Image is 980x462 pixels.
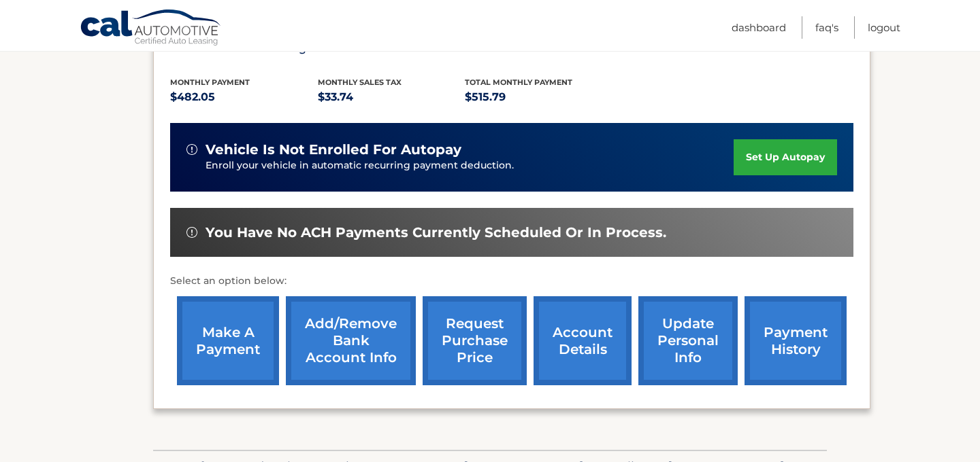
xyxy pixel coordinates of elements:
a: Cal Automotive [80,9,223,48]
a: payment history [745,296,847,385]
p: Enroll your vehicle in automatic recurring payment deduction. [206,158,734,173]
p: Select an option below: [170,273,853,289]
a: make a payment [177,296,279,385]
a: FAQ's [815,16,838,39]
a: account details [534,296,632,385]
span: Monthly Payment [170,77,250,87]
p: $515.79 [465,88,612,107]
a: Dashboard [732,16,786,39]
a: Add/Remove bank account info [286,296,416,385]
img: alert-white.svg [186,227,197,238]
a: update personal info [638,296,738,385]
span: You have no ACH payments currently scheduled or in process. [206,224,666,241]
a: request purchase price [423,296,527,385]
a: Logout [868,16,900,39]
a: set up autopay [734,139,837,175]
span: Monthly sales Tax [318,77,402,87]
img: alert-white.svg [186,144,197,155]
span: vehicle is not enrolled for autopay [206,141,461,158]
span: Total Monthly Payment [465,77,572,87]
p: $33.74 [318,88,465,107]
p: $482.05 [170,88,318,107]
